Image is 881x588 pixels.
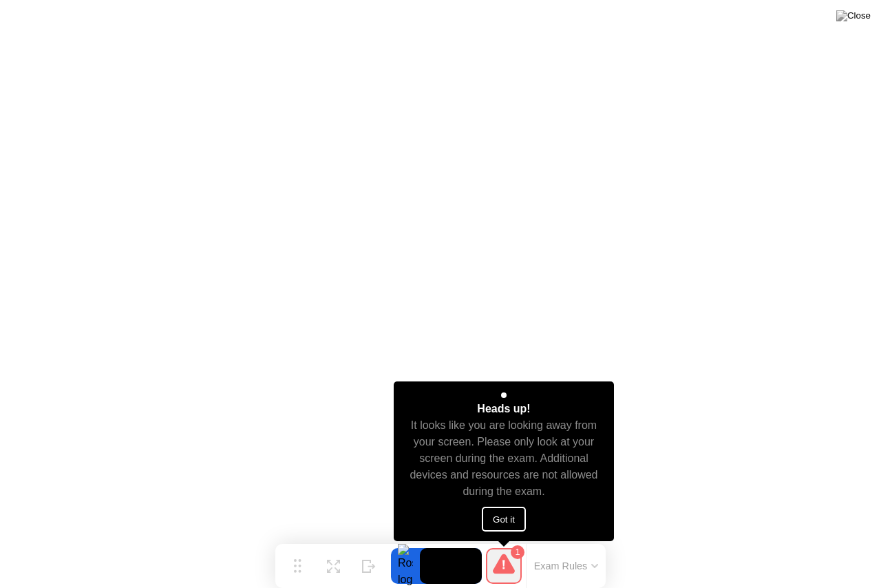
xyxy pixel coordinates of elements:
div: 1 [511,545,524,559]
div: It looks like you are looking away from your screen. Please only look at your screen during the e... [406,417,602,500]
button: Exam Rules [530,560,603,572]
div: Heads up! [477,401,530,417]
img: Close [836,10,871,21]
button: Got it [482,507,526,532]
